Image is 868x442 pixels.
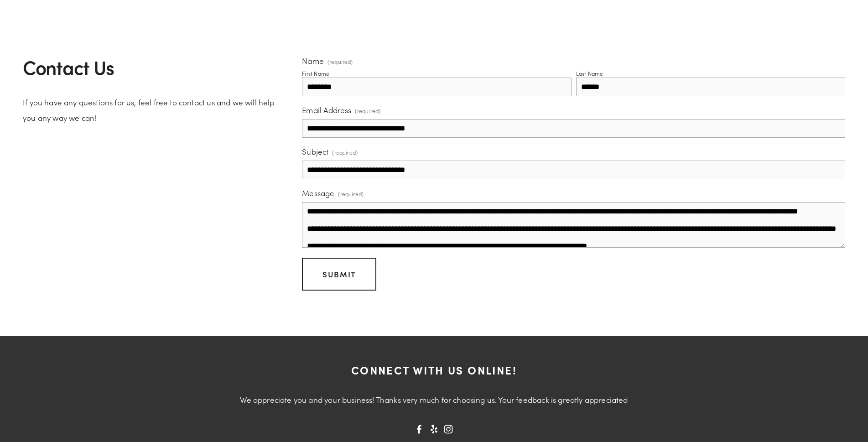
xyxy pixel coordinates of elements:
[302,56,324,66] span: Name
[302,105,351,115] span: Email Address
[302,188,334,198] span: Message
[302,70,329,77] div: First Name
[429,425,438,434] a: Yelp
[576,70,603,77] div: Last Name
[23,56,286,78] h2: Contact Us
[302,146,328,156] span: Subject
[332,146,358,159] span: (required)
[338,187,364,200] span: (required)
[322,269,356,279] span: Submit
[302,258,376,291] button: SubmitSubmit
[23,94,286,125] p: If you have any questions for us, feel free to contact us and we will help you any way we can!
[355,104,380,117] span: (required)
[327,59,353,64] span: (required)
[351,362,517,377] strong: Connect with us online!
[444,425,453,434] a: Instagram
[415,425,424,434] a: You and Eye Family Eye Care
[183,392,685,407] p: We appreciate you and your business! Thanks very much for choosing us. Your feedback is greatly a...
